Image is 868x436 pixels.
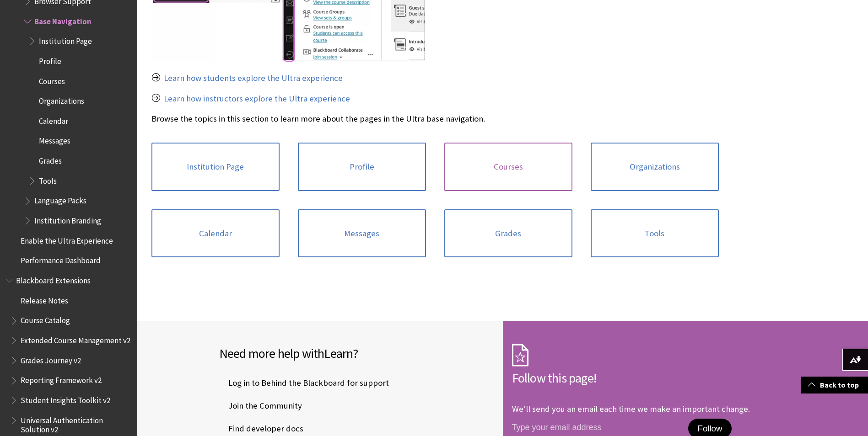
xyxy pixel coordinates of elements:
[164,93,350,104] a: Learn how instructors explore the Ultra experience
[34,14,92,26] span: Base Navigation
[39,93,84,106] span: Organizations
[39,53,61,66] span: Profile
[21,413,131,434] span: Universal Authentication Solution v2
[39,173,57,186] span: Tools
[39,74,65,86] span: Courses
[219,344,494,363] h2: Need more help with ?
[219,376,389,390] span: Log in to Behind the Blackboard for support
[512,368,787,388] h2: Follow this page!
[219,399,302,413] span: Join the Community
[34,193,86,206] span: Language Packs
[591,143,719,191] a: Organizations
[21,293,68,305] span: Release Notes
[39,113,68,126] span: Calendar
[21,393,110,405] span: Student Insights Toolkit v2
[151,143,280,191] a: Institution Page
[5,273,132,434] nav: Book outline for Blackboard Extensions
[21,353,81,365] span: Grades Journey v2
[444,209,572,258] a: Grades
[21,333,130,345] span: Extended Course Management v2
[324,345,353,362] span: Learn
[39,153,62,165] span: Grades
[444,143,572,191] a: Courses
[801,377,868,393] a: Back to top
[39,33,92,46] span: Institution Page
[164,73,343,84] a: Learn how students explore the Ultra experience
[21,373,102,385] span: Reporting Framework v2
[512,404,750,414] p: We'll send you an email each time we make an important change.
[219,422,303,436] span: Find developer docs
[34,213,101,225] span: Institution Branding
[591,209,719,258] a: Tools
[151,209,280,258] a: Calendar
[151,113,719,125] p: Browse the topics in this section to learn more about the pages in the Ultra base navigation.
[16,273,91,285] span: Blackboard Extensions
[21,253,101,266] span: Performance Dashboard
[21,233,113,245] span: Enable the Ultra Experience
[512,344,528,367] img: Subscription Icon
[39,133,70,146] span: Messages
[219,422,305,436] a: Find developer docs
[21,313,70,325] span: Course Catalog
[298,143,426,191] a: Profile
[298,209,426,258] a: Messages
[219,399,304,413] a: Join the Community
[219,376,391,390] a: Log in to Behind the Blackboard for support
